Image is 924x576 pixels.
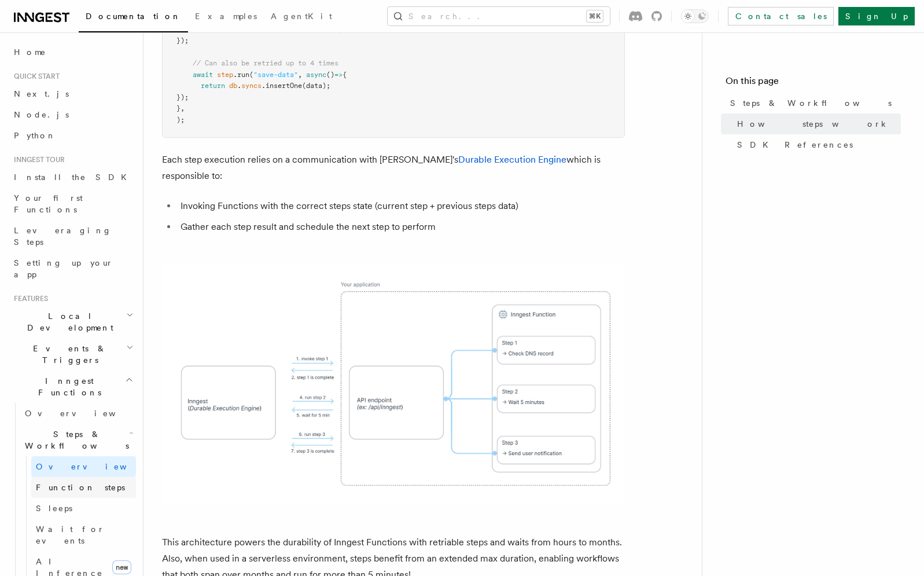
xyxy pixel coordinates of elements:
span: Events & Triggers [9,343,126,366]
button: Inngest Functions [9,370,136,403]
img: Each Inngest Functions's step invocation implies a communication between your application and the... [162,263,625,504]
a: Leveraging Steps [9,220,136,252]
a: Python [9,125,136,146]
span: async [306,71,326,79]
a: Documentation [79,3,188,32]
span: (data); [302,82,330,90]
span: Function steps [36,483,125,492]
button: Steps & Workflows [20,424,136,456]
span: db [229,82,237,90]
span: ( [249,71,253,79]
a: Contact sales [728,7,834,25]
a: Sleeps [31,498,136,519]
span: , [181,104,185,112]
kbd: ⌘K [587,10,603,22]
span: Documentation [86,12,181,21]
li: Gather each step result and schedule the next step to perform [177,219,625,235]
span: return [201,25,225,34]
a: Install the SDK [9,167,136,188]
a: Your first Functions [9,188,136,220]
a: Overview [31,456,136,477]
a: Setting up your app [9,252,136,285]
span: Examples [195,12,257,21]
span: return [201,82,225,90]
span: new [112,560,131,574]
span: Overview [25,409,144,418]
a: Node.js [9,104,136,125]
span: .insertOne [262,82,302,90]
span: } [176,104,181,112]
a: Home [9,42,136,63]
span: Wait for events [36,524,105,545]
span: () [326,71,334,79]
span: Local Development [9,310,126,333]
span: , [298,71,302,79]
span: Leveraging Steps [14,226,112,247]
span: Next.js [14,89,69,98]
span: Steps & Workflows [730,97,892,109]
a: Sign Up [838,7,915,25]
li: Invoking Functions with the correct steps state (current step + previous steps data) [177,198,625,214]
span: Setting up your app [14,258,113,279]
span: syncs [241,82,262,90]
span: Install the SDK [14,173,134,182]
a: SDK References [732,134,901,155]
span: }); [176,93,189,101]
span: ); [176,116,185,124]
span: Node.js [14,110,69,119]
a: Next.js [9,83,136,104]
a: How steps work [732,113,901,134]
span: getDataFromExternalSource [229,25,330,34]
a: Wait for events [31,519,136,551]
a: Examples [188,3,264,31]
span: Quick start [9,72,60,81]
span: . [237,82,241,90]
a: Function steps [31,477,136,498]
span: Inngest tour [9,155,65,164]
span: => [334,71,343,79]
span: step [217,71,233,79]
span: await [193,71,213,79]
p: Each step execution relies on a communication with [PERSON_NAME]'s which is responsible to: [162,152,625,184]
button: Local Development [9,306,136,338]
span: How steps work [737,118,889,130]
a: AgentKit [264,3,339,31]
span: Inngest Functions [9,375,125,398]
span: Overview [36,462,155,471]
span: (); [330,25,343,34]
a: Overview [20,403,136,424]
span: Features [9,294,48,303]
button: Search...⌘K [388,7,610,25]
span: SDK References [737,139,853,151]
span: Sleeps [36,504,72,513]
span: Your first Functions [14,193,83,214]
button: Toggle dark mode [681,9,709,23]
span: Steps & Workflows [20,428,129,452]
span: Python [14,131,56,140]
a: Durable Execution Engine [458,154,566,165]
span: .run [233,71,249,79]
span: "save-data" [253,71,298,79]
span: Home [14,46,46,58]
span: AgentKit [271,12,332,21]
span: { [343,71,347,79]
a: Steps & Workflows [726,93,901,113]
span: }); [176,36,189,45]
span: // Can also be retried up to 4 times [193,59,338,67]
h4: On this page [726,74,901,93]
button: Events & Triggers [9,338,136,370]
